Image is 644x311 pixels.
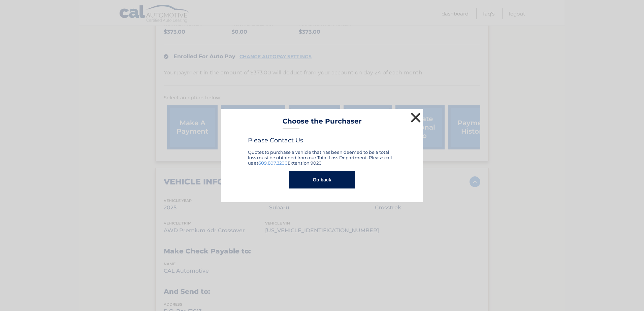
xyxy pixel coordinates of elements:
button: × [409,111,422,124]
div: Quotes to purchase a vehicle that has been deemed to be a total loss must be obtained from our To... [248,137,396,166]
a: 609.807.3200 [258,160,288,166]
h3: Choose the Purchaser [283,117,362,129]
h4: Please Contact Us [248,137,396,144]
button: Go back [289,171,355,188]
